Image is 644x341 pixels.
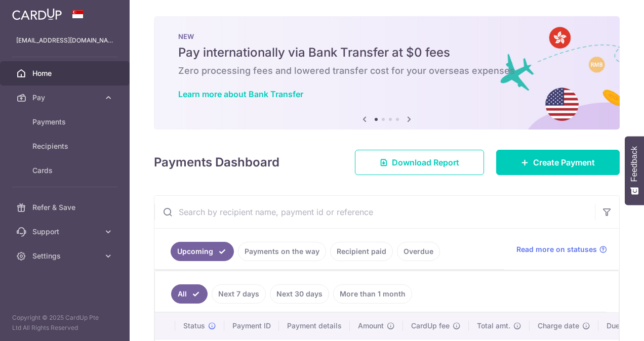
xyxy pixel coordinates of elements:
[538,321,579,331] span: Charge date
[330,242,393,261] a: Recipient paid
[154,16,620,130] img: Bank transfer banner
[32,165,99,176] span: Cards
[238,242,326,261] a: Payments on the way
[32,227,99,237] span: Support
[12,8,62,20] img: CardUp
[178,89,303,99] a: Learn more about Bank Transfer
[333,284,412,304] a: More than 1 month
[355,150,484,175] a: Download Report
[171,284,208,304] a: All
[32,141,99,151] span: Recipients
[516,244,597,254] span: Read more on statuses
[154,153,279,172] h4: Payments Dashboard
[392,156,459,168] span: Download Report
[630,146,639,182] span: Feedback
[279,313,350,339] th: Payment details
[183,321,205,331] span: Status
[32,202,99,212] span: Refer & Save
[397,242,440,261] a: Overdue
[270,284,329,304] a: Next 30 days
[178,65,595,77] h6: Zero processing fees and lowered transfer cost for your overseas expenses
[496,150,620,175] a: Create Payment
[154,196,595,228] input: Search by recipient name, payment id or reference
[32,251,99,261] span: Settings
[32,117,99,127] span: Payments
[32,68,99,78] span: Home
[358,321,384,331] span: Amount
[533,156,595,168] span: Create Payment
[224,313,279,339] th: Payment ID
[16,35,113,46] p: [EMAIL_ADDRESS][DOMAIN_NAME]
[625,136,644,205] button: Feedback - Show survey
[411,321,450,331] span: CardUp fee
[178,45,595,61] h5: Pay internationally via Bank Transfer at $0 fees
[212,284,266,304] a: Next 7 days
[178,32,595,40] p: NEW
[477,321,510,331] span: Total amt.
[171,242,234,261] a: Upcoming
[32,93,99,103] span: Pay
[516,244,607,254] a: Read more on statuses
